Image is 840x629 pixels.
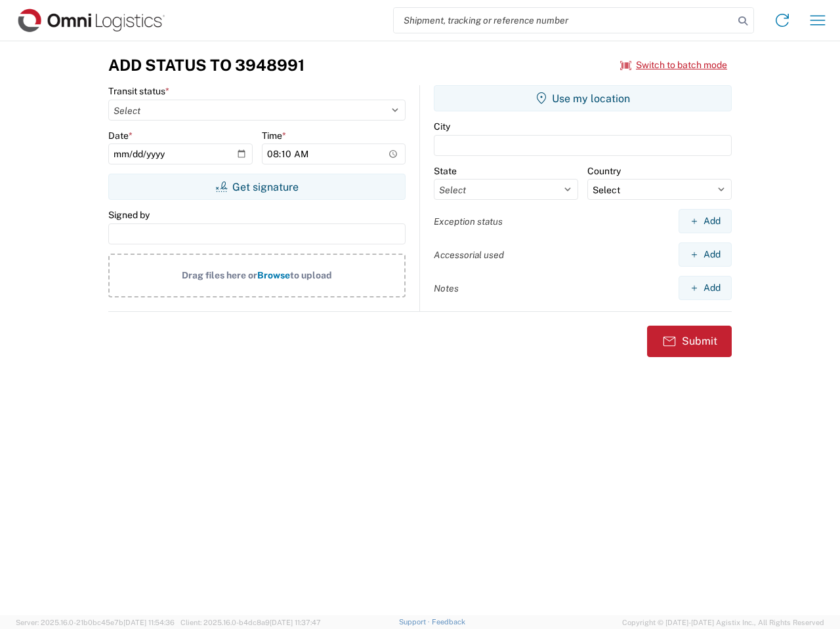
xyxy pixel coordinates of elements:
[434,249,504,261] label: Accessorial used
[679,209,732,233] button: Add
[434,85,732,111] button: Use my location
[290,270,332,280] span: to upload
[123,619,175,626] span: [DATE] 11:54:36
[262,130,286,142] label: Time
[108,85,169,97] label: Transit status
[679,276,732,300] button: Add
[399,618,432,626] a: Support
[434,282,459,294] label: Notes
[432,618,465,626] a: Feedback
[108,130,133,142] label: Date
[257,270,290,280] span: Browse
[108,174,406,200] button: Get signature
[16,619,175,626] span: Server: 2025.16.0-21b0bc45e7b
[620,54,727,76] button: Switch to batch mode
[182,270,257,280] span: Drag files here or
[270,619,321,626] span: [DATE] 11:37:47
[434,165,457,177] label: State
[434,216,503,227] label: Exception status
[108,56,304,75] h3: Add Status to 3948991
[587,165,621,177] label: Country
[647,326,732,357] button: Submit
[622,617,824,628] span: Copyright © [DATE]-[DATE] Agistix Inc., All Rights Reserved
[108,209,150,221] label: Signed by
[180,619,321,626] span: Client: 2025.16.0-b4dc8a9
[394,8,734,33] input: Shipment, tracking or reference number
[679,242,732,267] button: Add
[434,121,450,132] label: City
